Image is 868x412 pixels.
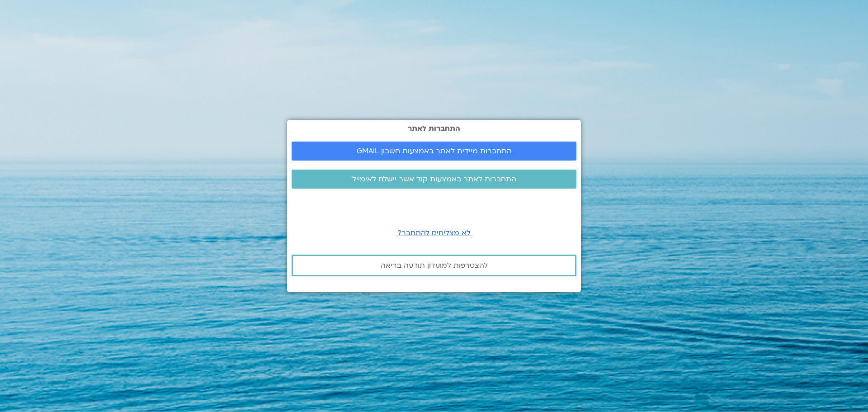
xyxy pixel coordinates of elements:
span: התחברות לאתר באמצעות קוד אשר יישלח לאימייל [352,175,516,183]
span: התחברות מיידית לאתר באמצעות חשבון GMAIL [357,147,512,155]
a: התחברות לאתר באמצעות קוד אשר יישלח לאימייל [292,170,576,189]
a: התחברות מיידית לאתר באמצעות חשבון GMAIL [292,142,576,161]
span: להצטרפות למועדון תודעה בריאה [381,261,488,270]
h2: התחברות לאתר [292,124,576,133]
a: להצטרפות למועדון תודעה בריאה [292,255,576,276]
a: לא מצליחים להתחבר? [397,228,471,238]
